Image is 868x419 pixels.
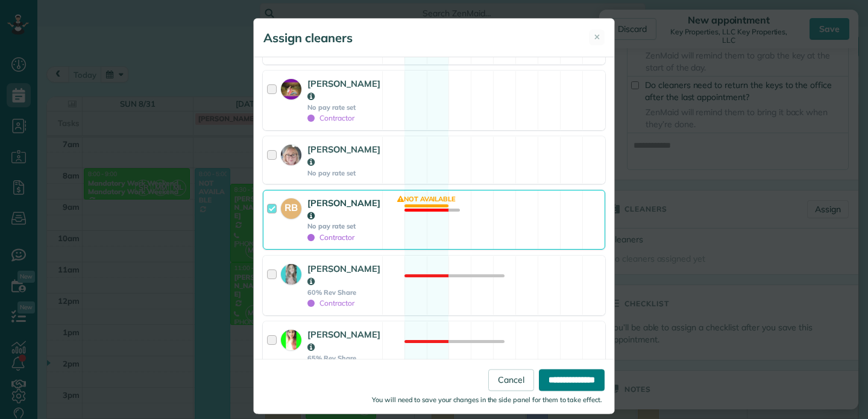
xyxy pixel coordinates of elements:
[372,396,602,405] small: You will need to save your changes in the side panel for them to take effect.
[281,198,301,215] strong: RB
[307,298,354,307] span: Contractor
[488,370,534,391] a: Cancel
[307,169,380,177] strong: No pay rate set
[307,354,380,362] strong: 65% Rev Share
[263,30,353,46] h5: Assign cleaners
[307,103,380,112] strong: No pay rate set
[307,113,354,122] span: Contractor
[594,31,600,43] span: ✕
[307,329,380,353] strong: [PERSON_NAME]
[307,143,380,168] strong: [PERSON_NAME]
[307,233,354,242] span: Contractor
[307,222,380,230] strong: No pay rate set
[307,78,380,102] strong: [PERSON_NAME]
[307,288,380,297] strong: 60% Rev Share
[307,197,380,221] strong: [PERSON_NAME]
[307,263,380,287] strong: [PERSON_NAME]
